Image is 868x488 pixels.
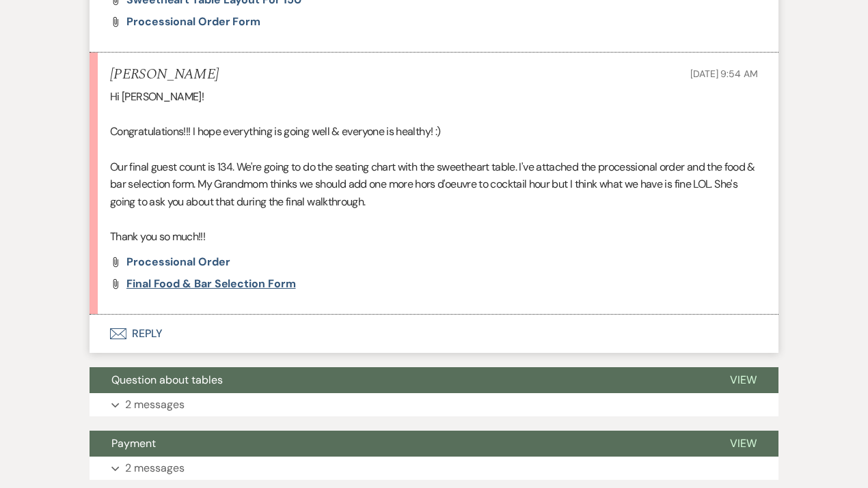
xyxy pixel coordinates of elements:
[126,257,230,268] a: Processional Order
[730,373,757,387] span: View
[708,367,778,393] button: View
[111,373,223,387] span: Question about tables
[90,315,778,353] button: Reply
[690,68,758,80] span: [DATE] 9:54 AM
[90,431,708,457] button: Payment
[90,367,708,393] button: Question about tables
[110,158,758,211] p: Our final guest count is 134. We're going to do the seating chart with the sweetheart table. I've...
[90,457,778,480] button: 2 messages
[126,255,230,269] span: Processional Order
[730,436,757,450] span: View
[708,431,778,457] button: View
[126,276,296,291] span: Final Food & Bar Selection Form
[125,396,185,414] p: 2 messages
[110,88,758,106] p: Hi [PERSON_NAME]!
[125,459,185,477] p: 2 messages
[111,436,156,450] span: Payment
[110,228,758,246] p: Thank you so much!!!
[126,14,260,29] span: Processional Order Form
[110,66,219,83] h5: [PERSON_NAME]
[126,16,260,27] a: Processional Order Form
[126,278,296,289] a: Final Food & Bar Selection Form
[110,123,758,141] p: Congratulations!!! I hope everything is going well & everyone is healthy! :)
[90,393,778,416] button: 2 messages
